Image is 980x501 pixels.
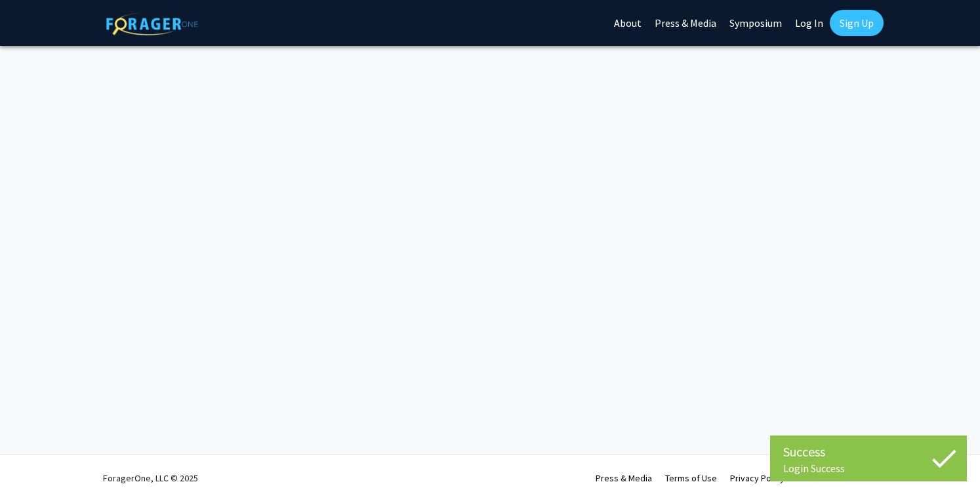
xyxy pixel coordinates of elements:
[665,472,717,484] a: Terms of Use
[783,442,954,462] div: Success
[106,12,198,35] img: ForagerOne Logo
[730,472,785,484] a: Privacy Policy
[783,462,954,475] div: Login Success
[596,472,652,484] a: Press & Media
[103,455,198,501] div: ForagerOne, LLC © 2025
[830,10,884,36] a: Sign Up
